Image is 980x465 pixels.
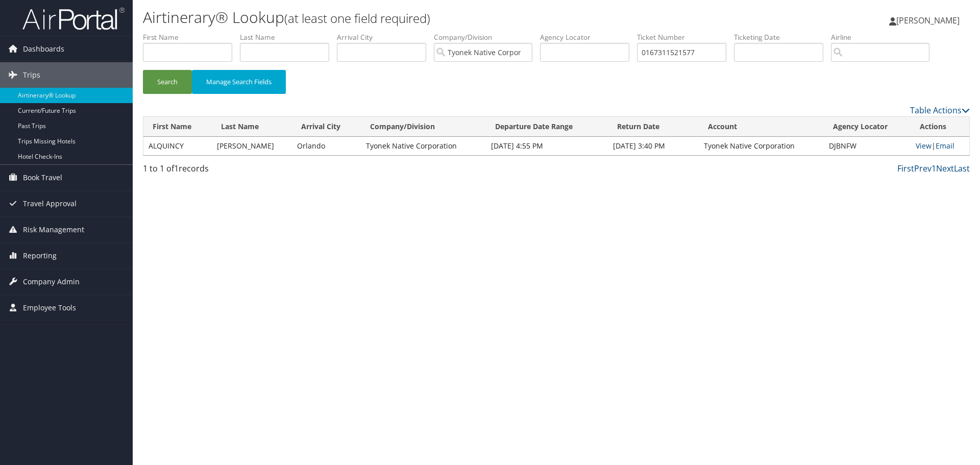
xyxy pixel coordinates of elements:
[897,163,914,174] a: First
[23,165,62,190] span: Book Travel
[212,137,292,155] td: [PERSON_NAME]
[699,117,824,137] th: Account: activate to sort column ascending
[23,269,80,295] span: Company Admin
[486,137,608,155] td: [DATE] 4:55 PM
[932,163,936,174] a: 1
[292,117,361,137] th: Arrival City: activate to sort column ascending
[23,36,64,62] span: Dashboards
[292,137,361,155] td: Orlando
[889,5,970,36] a: [PERSON_NAME]
[212,117,292,137] th: Last Name: activate to sort column ascending
[637,32,734,42] label: Ticket Number
[23,243,57,268] span: Reporting
[831,32,937,42] label: Airline
[143,7,694,28] h1: Airtinerary® Lookup
[240,32,337,42] label: Last Name
[910,105,970,116] a: Table Actions
[486,117,608,137] th: Departure Date Range: activate to sort column ascending
[434,32,540,42] label: Company/Division
[608,137,699,155] td: [DATE] 3:40 PM
[540,32,637,42] label: Agency Locator
[734,32,831,42] label: Ticketing Date
[914,163,932,174] a: Prev
[192,70,286,94] button: Manage Search Fields
[284,10,430,27] small: (at least one field required)
[911,137,969,155] td: |
[23,191,77,216] span: Travel Approval
[143,32,240,42] label: First Name
[22,7,125,31] img: airportal-logo.png
[143,70,192,94] button: Search
[143,162,338,180] div: 1 to 1 of records
[911,117,969,137] th: Actions
[699,137,824,155] td: Tyonek Native Corporation
[936,163,954,174] a: Next
[143,117,212,137] th: First Name: activate to sort column ascending
[361,117,486,137] th: Company/Division
[143,137,212,155] td: ALQUINCY
[361,137,486,155] td: Tyonek Native Corporation
[936,141,954,151] a: Email
[824,137,911,155] td: DJBNFW
[608,117,699,137] th: Return Date: activate to sort column ascending
[174,163,179,174] span: 1
[337,32,434,42] label: Arrival City
[824,117,911,137] th: Agency Locator: activate to sort column ascending
[954,163,970,174] a: Last
[23,295,76,321] span: Employee Tools
[916,141,932,151] a: View
[23,217,84,242] span: Risk Management
[896,15,960,26] span: [PERSON_NAME]
[23,62,40,88] span: Trips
